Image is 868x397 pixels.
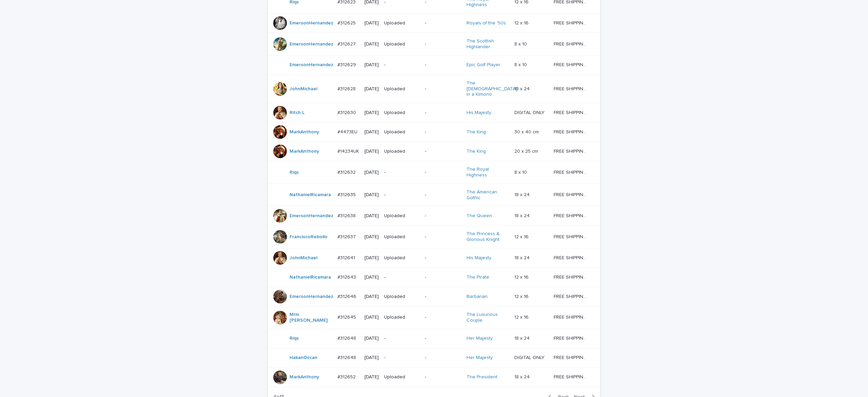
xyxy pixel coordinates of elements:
[337,191,357,198] p: #312635
[554,168,591,175] p: FREE SHIPPING - preview in 1-2 business days, after your approval delivery will take 5-10 b.d.
[384,192,419,198] p: -
[425,129,461,135] p: -
[467,167,509,178] a: The Royal Highness
[364,86,379,92] p: [DATE]
[337,334,357,341] p: #312648
[268,55,600,75] tr: EmersonHernandez #312629#312629 [DATE]--Epic Golf Player 8 x 108 x 10 FREE SHIPPING - preview in ...
[425,255,461,261] p: -
[425,336,461,341] p: -
[337,85,357,92] p: #312628
[268,226,600,248] tr: FranciscoRebollo #312637#312637 [DATE]Uploaded-The Princess & Glorious Knight 12 x 1612 x 16 FREE...
[364,129,379,135] p: [DATE]
[467,231,509,243] a: The Princess & Glorious Knight
[384,315,419,320] p: Uploaded
[337,109,357,116] p: #312630
[554,373,591,380] p: FREE SHIPPING - preview in 1-2 business days, after your approval delivery will take 5-10 b.d.
[337,254,356,261] p: #312641
[425,234,461,240] p: -
[384,275,419,280] p: -
[337,292,358,300] p: #312646
[384,294,419,300] p: Uploaded
[554,334,591,341] p: FREE SHIPPING - preview in 1-2 business days, after your approval delivery will take 5-10 b.d.
[554,273,591,280] p: FREE SHIPPING - preview in 1-2 business days, after your approval delivery will take 5-10 b.d.
[290,234,328,240] a: FranciscoRebollo
[364,213,379,219] p: [DATE]
[364,234,379,240] p: [DATE]
[554,85,591,92] p: FREE SHIPPING - preview in 1-2 business days, after your approval delivery will take 5-10 b.d.
[364,275,379,280] p: [DATE]
[514,128,540,135] p: 30 x 40 cm
[467,129,486,135] a: The King
[337,373,357,380] p: #312652
[425,355,461,361] p: -
[290,110,304,116] a: Ritch L
[425,294,461,300] p: -
[290,149,319,154] a: MarkAnthony
[337,128,359,135] p: #4473EU
[337,313,357,320] p: #312645
[268,75,600,103] tr: JohnMichael #312628#312628 [DATE]Uploaded-The [DEMOGRAPHIC_DATA] in a Kimono 18 x 2418 x 24 FREE ...
[290,355,317,361] a: HakanOzcan
[268,161,600,184] tr: Riqs #312632#312632 [DATE]--The Royal Highness 8 x 108 x 10 FREE SHIPPING - preview in 1-2 busine...
[364,20,379,26] p: [DATE]
[514,354,546,361] p: DIGITAL ONLY
[384,110,419,116] p: Uploaded
[514,313,530,320] p: 12 x 16
[554,109,591,116] p: FREE SHIPPING - preview in 1-2 business days, after your approval delivery will take 5-10 b.d.
[467,255,491,261] a: His Majesty
[268,122,600,142] tr: MarkAnthony #4473EU#4473EU [DATE]Uploaded-The King 30 x 40 cm30 x 40 cm FREE SHIPPING - preview i...
[268,184,600,206] tr: NathanielRicamara #312635#312635 [DATE]--The American Gothic 18 x 2418 x 24 FREE SHIPPING - previ...
[514,19,530,26] p: 12 x 16
[384,20,419,26] p: Uploaded
[364,192,379,198] p: [DATE]
[467,189,509,201] a: The American Gothic
[268,287,600,306] tr: EmersonHernandez #312646#312646 [DATE]Uploaded-Barbarian 12 x 1612 x 16 FREE SHIPPING - preview i...
[554,191,591,198] p: FREE SHIPPING - preview in 1-2 business days, after your approval delivery will take 5-10 b.d.
[425,41,461,47] p: -
[364,374,379,380] p: [DATE]
[554,40,591,47] p: FREE SHIPPING - preview in 1-2 business days, after your approval delivery will take 5-10 b.d.
[364,62,379,68] p: [DATE]
[384,86,419,92] p: Uploaded
[290,213,333,219] a: EmersonHernandez
[364,149,379,154] p: [DATE]
[384,355,419,361] p: -
[384,374,419,380] p: Uploaded
[425,374,461,380] p: -
[554,212,591,219] p: FREE SHIPPING - preview in 1-2 business days, after your approval delivery will take 5-10 b.d.
[290,275,331,280] a: NathanielRicamara
[290,170,299,175] a: Riqs
[290,336,299,341] a: Riqs
[554,19,591,26] p: FREE SHIPPING - preview in 1-2 business days, after your approval delivery will take 5-10 b.d.
[268,329,600,348] tr: Riqs #312648#312648 [DATE]--Her Majesty 18 x 2418 x 24 FREE SHIPPING - preview in 1-2 business da...
[384,234,419,240] p: Uploaded
[337,147,360,154] p: #14234UK
[554,233,591,240] p: FREE SHIPPING - preview in 1-2 business days, after your approval delivery will take 5-10 b.d.
[290,192,331,198] a: NathanielRicamara
[290,255,317,261] a: JohnMichael
[467,294,488,300] a: Barbarian
[554,354,591,361] p: FREE SHIPPING - preview in 1-2 business days, after your approval delivery will take 5-10 b.d.
[384,255,419,261] p: Uploaded
[467,110,491,116] a: His Majesty
[290,129,319,135] a: MarkAnthony
[554,313,591,320] p: FREE SHIPPING - preview in 1-2 business days, after your approval delivery will take 5-10 b.d.
[514,61,528,68] p: 8 x 10
[554,147,591,154] p: FREE SHIPPING - preview in 1-2 business days, after your approval delivery will take 10-12 busine...
[337,19,357,26] p: #312625
[554,254,591,261] p: FREE SHIPPING - preview in 1-2 business days, after your approval delivery will take 5-10 b.d.
[514,85,531,92] p: 18 x 24
[337,168,357,175] p: #312632
[425,275,461,280] p: -
[425,170,461,175] p: -
[554,292,591,300] p: FREE SHIPPING - preview in 1-2 business days, after your approval delivery will take 5-10 b.d.
[337,233,357,240] p: #312637
[268,248,600,267] tr: JohnMichael #312641#312641 [DATE]Uploaded-His Majesty 18 x 2418 x 24 FREE SHIPPING - preview in 1...
[268,367,600,387] tr: MarkAnthony #312652#312652 [DATE]Uploaded-The President 18 x 2418 x 24 FREE SHIPPING - preview in...
[364,315,379,320] p: [DATE]
[384,336,419,341] p: -
[337,212,357,219] p: #312638
[384,41,419,47] p: Uploaded
[364,110,379,116] p: [DATE]
[467,336,493,341] a: Her Majesty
